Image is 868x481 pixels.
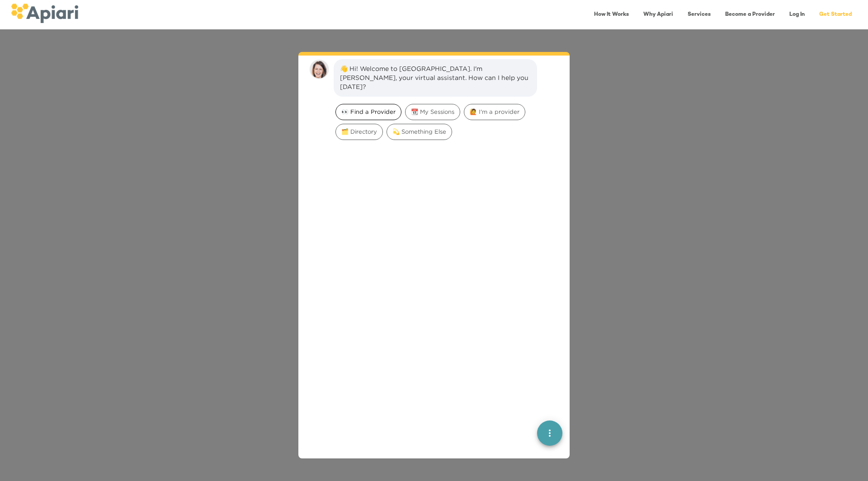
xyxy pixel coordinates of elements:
[309,59,329,79] img: amy.37686e0395c82528988e.png
[464,104,525,120] div: 🙋 I'm a provider
[406,107,460,116] span: 📆 My Sessions
[336,107,401,116] span: 👀 Find a Provider
[387,124,452,140] div: 💫 Something Else
[814,5,857,24] a: Get Started
[638,5,679,24] a: Why Apiari
[720,5,780,24] a: Become a Provider
[464,107,525,116] span: 🙋 I'm a provider
[335,104,401,120] div: 👀 Find a Provider
[336,127,382,136] span: 🗂️ Directory
[405,104,460,120] div: 📆 My Sessions
[340,64,531,91] div: 👋 Hi! Welcome to [GEOGRAPHIC_DATA]. I'm [PERSON_NAME], your virtual assistant. How can I help you...
[784,5,810,24] a: Log In
[589,5,634,24] a: How It Works
[537,420,562,446] button: quick menu
[335,124,383,140] div: 🗂️ Directory
[11,4,78,23] img: logo
[387,127,452,136] span: 💫 Something Else
[682,5,716,24] a: Services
